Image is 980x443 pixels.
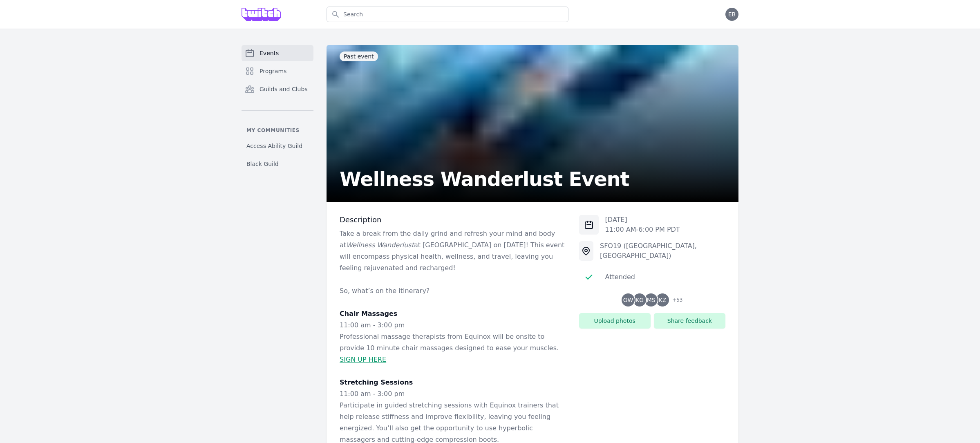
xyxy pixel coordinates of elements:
div: SFO19 ([GEOGRAPHIC_DATA], [GEOGRAPHIC_DATA]) [600,241,725,261]
button: Upload photos [579,313,651,329]
span: Events [260,49,279,57]
em: Wellness Wanderlust [346,241,414,249]
a: Events [242,45,313,61]
span: KZ [659,297,667,303]
p: Professional massage therapists from Equinox will be onsite to provide 10 minute chair massages d... [340,331,566,354]
span: MS [647,297,656,303]
span: Black Guild [246,160,279,168]
p: My communities [242,127,313,134]
nav: Sidebar [242,45,313,171]
span: + 53 [667,295,682,307]
strong: Stretching Sessions [340,378,413,386]
p: [DATE] [605,215,680,225]
p: 11:00 am - 3:00 pm [340,388,566,400]
div: Attended [605,272,635,282]
button: Share feedback [654,313,725,329]
a: Guilds and Clubs [242,81,313,97]
p: 11:00 am - 3:00 pm [340,320,566,331]
button: EB [725,8,738,21]
span: Programs [260,67,286,75]
a: Black Guild [242,157,313,171]
a: SIGN UP HERE [340,356,386,363]
h2: Wellness Wanderlust Event [340,169,629,189]
p: Take a break from the daily grind and refresh your mind and body at at [GEOGRAPHIC_DATA] on [DATE... [340,228,566,274]
span: KG [635,297,644,303]
a: Access Ability Guild [242,139,313,153]
span: Access Ability Guild [246,142,302,150]
p: So, what’s on the itinerary? [340,285,566,297]
span: Past event [340,51,378,61]
strong: Chair Massages [340,310,397,318]
span: GW [623,297,633,303]
span: EB [728,11,736,17]
img: Grove [242,8,281,21]
p: 11:00 AM - 6:00 PM PDT [605,225,680,235]
h3: Description [340,215,566,225]
span: Guilds and Clubs [260,85,308,93]
a: Programs [242,63,313,79]
input: Search [327,7,568,22]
